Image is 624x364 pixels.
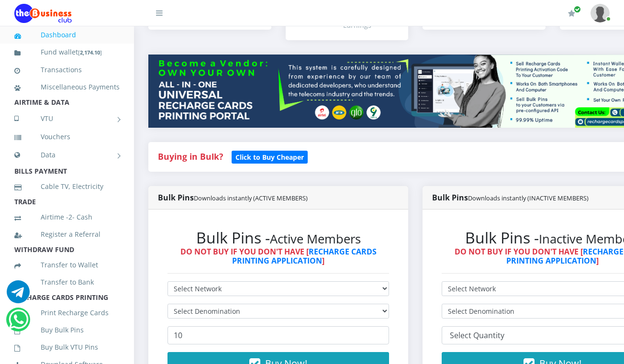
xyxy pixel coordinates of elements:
[167,229,389,247] h2: Bulk Pins -
[235,153,304,162] b: Click to Buy Cheaper
[9,315,28,331] a: Chat for support
[14,176,120,198] a: Cable TV, Electricity
[232,151,308,162] a: Click to Buy Cheaper
[14,336,120,358] a: Buy Bulk VTU Pins
[14,76,120,98] a: Miscellaneous Payments
[14,41,120,64] a: Fund wallet[2,174.10]
[78,49,102,56] small: [ ]
[574,6,581,13] span: Renew/Upgrade Subscription
[14,126,120,148] a: Vouchers
[14,271,120,293] a: Transfer to Bank
[194,194,308,202] small: Downloads instantly (ACTIVE MEMBERS)
[14,59,120,81] a: Transactions
[80,49,100,56] b: 2,174.10
[14,319,120,341] a: Buy Bulk Pins
[14,254,120,276] a: Transfer to Wallet
[232,246,377,266] a: RECHARGE CARDS PRINTING APPLICATION
[14,223,120,245] a: Register a Referral
[158,192,308,203] strong: Bulk Pins
[7,287,30,303] a: Chat for support
[14,302,120,324] a: Print Recharge Cards
[568,10,575,17] i: Renew/Upgrade Subscription
[158,151,223,162] strong: Buying in Bulk?
[270,231,361,247] small: Active Members
[432,192,589,203] strong: Bulk Pins
[14,143,120,167] a: Data
[14,206,120,228] a: Airtime -2- Cash
[468,194,589,202] small: Downloads instantly (INACTIVE MEMBERS)
[167,326,389,344] input: Enter Quantity
[14,24,120,46] a: Dashboard
[14,107,120,131] a: VTU
[14,4,72,23] img: Logo
[180,246,377,266] strong: DO NOT BUY IF YOU DON'T HAVE [ ]
[591,4,610,22] img: User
